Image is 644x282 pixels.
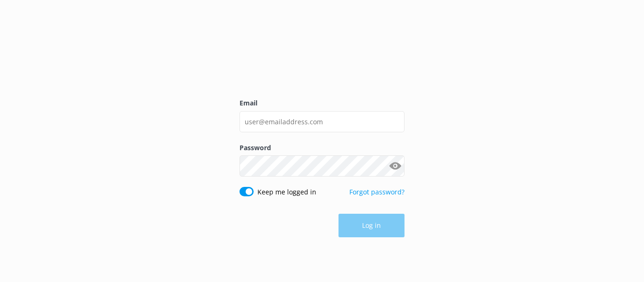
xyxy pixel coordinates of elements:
label: Password [239,143,405,153]
label: Email [239,98,405,108]
label: Keep me logged in [257,187,316,197]
button: Show password [386,157,405,176]
a: Forgot password? [349,187,405,196]
input: user@emailaddress.com [239,111,405,132]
